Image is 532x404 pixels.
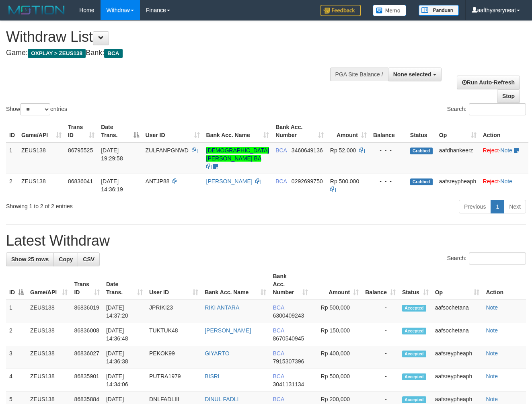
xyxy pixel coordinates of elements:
a: Stop [497,89,520,103]
span: Accepted [402,305,426,312]
span: Copy [59,256,73,262]
span: 86795525 [68,147,93,154]
td: ZEUS138 [27,346,71,369]
span: Copy 6300409243 to clipboard [273,312,304,319]
span: BCA [273,304,284,311]
td: ZEUS138 [18,174,65,197]
span: BCA [273,373,284,379]
td: Rp 150,000 [311,323,362,346]
a: Copy [53,252,78,266]
span: None selected [393,71,431,78]
img: Button%20Memo.svg [373,5,407,16]
td: 1 [6,143,18,174]
a: Reject [483,178,499,185]
td: - [362,369,399,392]
td: [DATE] 14:36:38 [103,346,146,369]
a: BISRI [205,373,220,379]
span: BCA [273,327,284,334]
td: JPRIKI23 [146,300,201,323]
td: 86836008 [71,323,103,346]
a: Note [486,304,498,311]
img: panduan.png [419,5,459,16]
span: Rp 52.000 [330,147,356,154]
select: Showentries [20,103,50,115]
a: [PERSON_NAME] [205,327,251,334]
a: CSV [78,252,100,266]
span: 86836041 [68,178,93,185]
a: Reject [483,147,499,154]
th: Date Trans.: activate to sort column ascending [103,269,146,300]
a: Previous [459,200,491,213]
a: Next [504,200,526,213]
td: - [362,300,399,323]
td: ZEUS138 [27,323,71,346]
th: Op: activate to sort column ascending [432,269,483,300]
td: 4 [6,369,27,392]
a: DINUL FADLI [205,396,238,402]
th: ID [6,120,18,143]
td: [DATE] 14:34:06 [103,369,146,392]
span: Accepted [402,373,426,380]
th: Trans ID: activate to sort column ascending [71,269,103,300]
td: aafsochetana [432,323,483,346]
a: Run Auto-Refresh [457,76,520,89]
th: Action [480,120,528,143]
th: Game/API: activate to sort column ascending [18,120,65,143]
td: · [480,174,528,197]
th: Amount: activate to sort column ascending [327,120,370,143]
th: Status: activate to sort column ascending [399,269,432,300]
span: Accepted [402,328,426,334]
label: Search: [447,103,526,115]
td: Rp 400,000 [311,346,362,369]
td: aafdhankeerz [436,143,480,174]
span: Copy 3460649136 to clipboard [292,147,323,154]
button: None selected [388,68,442,81]
td: 2 [6,174,18,197]
th: Op: activate to sort column ascending [436,120,480,143]
span: CSV [83,256,94,262]
a: Note [500,178,512,185]
td: 86835901 [71,369,103,392]
th: Game/API: activate to sort column ascending [27,269,71,300]
div: Showing 1 to 2 of 2 entries [6,199,216,210]
th: Bank Acc. Number: activate to sort column ascending [272,120,327,143]
span: OXPLAY > ZEUS138 [28,49,86,58]
a: [DEMOGRAPHIC_DATA][PERSON_NAME] BA [206,147,269,162]
td: ZEUS138 [27,369,71,392]
a: 1 [491,200,504,213]
td: Rp 500,000 [311,369,362,392]
th: Amount: activate to sort column ascending [311,269,362,300]
span: Copy 3041131134 to clipboard [273,381,304,388]
span: Show 25 rows [11,256,49,262]
a: Note [486,396,498,402]
span: Accepted [402,351,426,357]
td: 86836019 [71,300,103,323]
td: ZEUS138 [18,143,65,174]
a: Show 25 rows [6,252,54,266]
div: - - - [373,177,404,185]
span: BCA [104,49,122,58]
span: Copy 7915307396 to clipboard [273,358,304,365]
td: aafsochetana [432,300,483,323]
td: - [362,323,399,346]
a: Note [486,350,498,357]
td: [DATE] 14:36:48 [103,323,146,346]
th: Status [407,120,436,143]
img: Feedback.jpg [320,5,361,16]
th: Bank Acc. Name: activate to sort column ascending [201,269,269,300]
th: User ID: activate to sort column ascending [146,269,201,300]
a: [PERSON_NAME] [206,178,253,185]
span: Copy 8670540945 to clipboard [273,335,304,342]
th: Trans ID: activate to sort column ascending [65,120,98,143]
span: BCA [275,178,287,185]
span: BCA [275,147,287,154]
th: Balance: activate to sort column ascending [362,269,399,300]
th: Bank Acc. Name: activate to sort column ascending [203,120,273,143]
th: Action [483,269,526,300]
td: [DATE] 14:37:20 [103,300,146,323]
td: 3 [6,346,27,369]
td: 1 [6,300,27,323]
td: - [362,346,399,369]
span: [DATE] 14:36:19 [101,178,123,193]
span: Accepted [402,396,426,403]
